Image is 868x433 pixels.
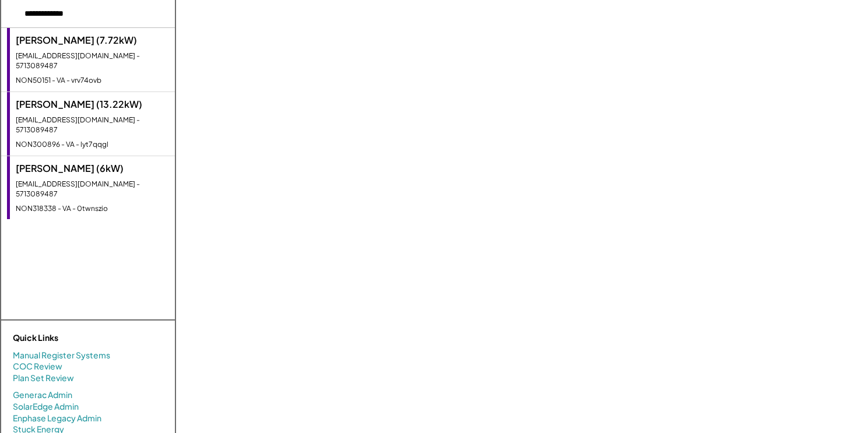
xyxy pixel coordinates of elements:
div: [EMAIL_ADDRESS][DOMAIN_NAME] - 5713089487 [16,115,169,135]
div: [EMAIL_ADDRESS][DOMAIN_NAME] - 5713089487 [16,51,169,71]
div: [EMAIL_ADDRESS][DOMAIN_NAME] - 5713089487 [16,179,169,199]
a: COC Review [13,361,62,372]
div: Quick Links [13,332,129,344]
div: [PERSON_NAME] (13.22kW) [16,98,169,111]
a: SolarEdge Admin [13,401,79,413]
div: [PERSON_NAME] (6kW) [16,162,169,175]
div: NON300896 - VA - lyt7qqgl [16,140,169,150]
a: Generac Admin [13,389,72,401]
a: Enphase Legacy Admin [13,413,101,424]
div: NON50151 - VA - vrv74ovb [16,76,169,86]
div: NON318338 - VA - 0twnszio [16,204,169,214]
a: Plan Set Review [13,372,74,384]
div: [PERSON_NAME] (7.72kW) [16,34,169,47]
a: Manual Register Systems [13,350,110,361]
